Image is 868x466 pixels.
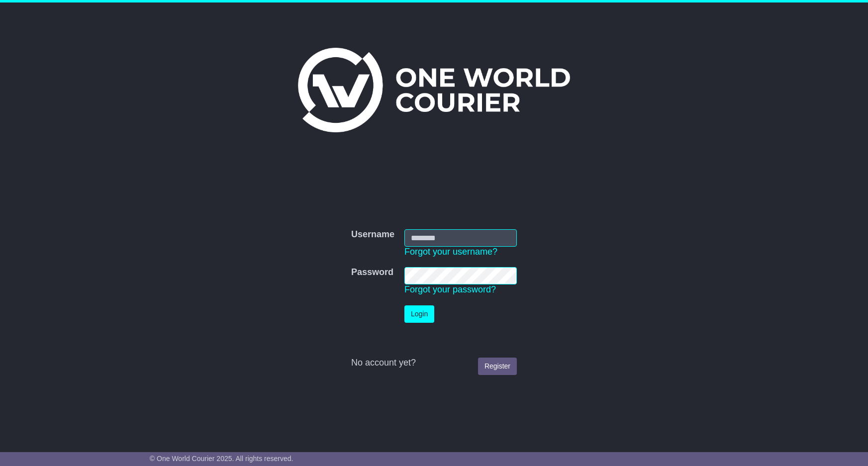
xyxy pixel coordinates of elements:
div: No account yet? [351,358,517,369]
span: © One World Courier 2025. All rights reserved. [150,455,293,463]
label: Username [351,229,394,240]
img: One World [298,48,570,132]
a: Forgot your username? [404,247,497,257]
a: Register [478,358,517,375]
label: Password [351,267,393,278]
button: Login [404,305,434,323]
a: Forgot your password? [404,284,496,294]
